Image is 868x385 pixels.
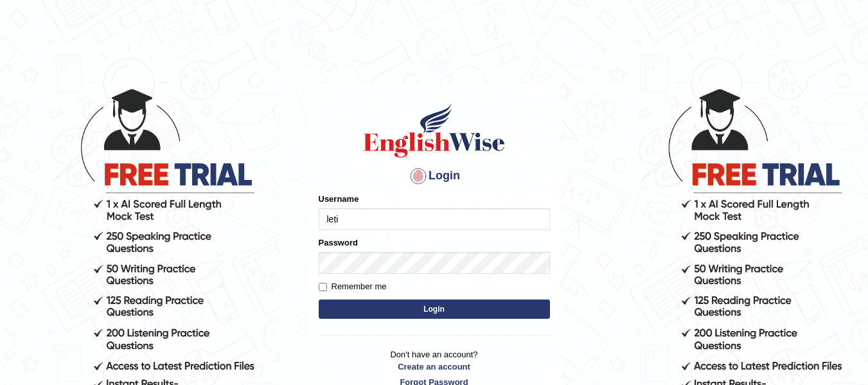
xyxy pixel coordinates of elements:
input: Remember me [319,283,327,291]
a: Create an account [319,361,550,373]
label: Username [319,193,359,205]
img: Logo of English Wise sign in for intelligent practice with AI [361,102,508,159]
button: Login [319,300,550,319]
label: Password [319,237,358,249]
h4: Login [319,166,550,186]
label: Remember me [319,280,387,293]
